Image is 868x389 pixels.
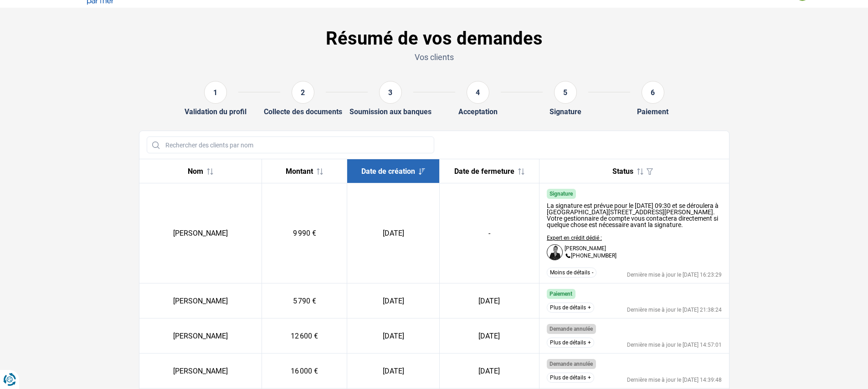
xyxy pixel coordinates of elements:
p: [PERSON_NAME] [565,246,606,251]
img: +3228860076 [565,253,571,259]
span: Nom [188,167,203,176]
div: 6 [642,81,664,104]
div: Dernière mise à jour le [DATE] 14:57:01 [627,342,722,348]
div: 3 [379,81,402,104]
td: [PERSON_NAME] [139,318,262,354]
span: Date de création [361,167,415,176]
div: Soumission aux banques [349,107,431,116]
button: Plus de détails [547,303,594,313]
div: Signature [550,107,581,116]
div: 5 [554,81,577,104]
button: Plus de détails [547,373,594,383]
td: 12 600 € [262,318,347,354]
p: Expert en crédit dédié : [547,235,616,241]
div: Dernière mise à jour le [DATE] 14:39:48 [627,377,722,383]
td: [DATE] [439,318,539,354]
div: Validation du profil [185,107,247,116]
span: Paiement [550,291,572,297]
td: 5 790 € [262,283,347,318]
p: Vos clients [139,51,729,63]
span: Montant [286,167,313,176]
div: Dernière mise à jour le [DATE] 16:23:29 [627,272,722,278]
button: Moins de détails [547,268,596,278]
td: - [439,183,539,283]
td: [DATE] [439,283,539,318]
div: Collecte des documents [264,107,342,116]
span: Demande annulée [550,326,593,332]
p: [PHONE_NUMBER] [565,253,616,259]
td: [DATE] [347,183,440,283]
td: [DATE] [347,318,440,354]
button: Plus de détails [547,338,594,348]
input: Rechercher des clients par nom [147,136,434,153]
span: Date de fermeture [454,167,514,176]
span: Status [612,167,633,176]
td: 16 000 € [262,354,347,389]
div: 1 [204,81,227,104]
td: [PERSON_NAME] [139,354,262,389]
td: [DATE] [347,354,440,389]
td: [PERSON_NAME] [139,283,262,318]
img: Dafina Haziri [547,244,563,260]
td: [DATE] [347,283,440,318]
td: 9 990 € [262,183,347,283]
td: [PERSON_NAME] [139,183,262,283]
span: Demande annulée [550,361,593,367]
h1: Résumé de vos demandes [139,28,729,50]
td: [DATE] [439,354,539,389]
div: Acceptation [458,107,498,116]
div: 4 [467,81,489,104]
div: La signature est prévue pour le [DATE] 09:30 et se déroulera à [GEOGRAPHIC_DATA][STREET_ADDRESS][... [547,202,722,228]
div: 2 [292,81,314,104]
div: Paiement [637,107,668,116]
span: Signature [550,191,573,197]
div: Dernière mise à jour le [DATE] 21:38:24 [627,307,722,313]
